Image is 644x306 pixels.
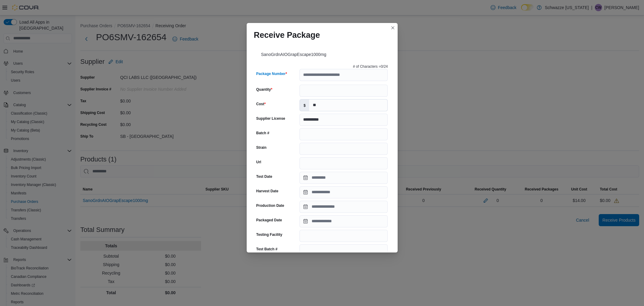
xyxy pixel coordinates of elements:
[300,215,388,227] input: Press the down key to open a popover containing a calendar.
[256,174,272,179] label: Test Date
[256,145,267,150] label: Strain
[300,201,388,213] input: Press the down key to open a popover containing a calendar.
[256,71,287,76] label: Package Number
[256,247,277,252] label: Test Batch #
[256,102,266,106] label: Cost
[254,45,390,62] div: SanoGrdnAIOGrapEscape1000mg
[256,189,278,194] label: Harvest Date
[300,99,309,111] label: $
[300,186,388,198] input: Press the down key to open a popover containing a calendar.
[256,116,285,121] label: Supplier License
[353,64,388,69] p: # of Characters = 0 /24
[300,172,388,184] input: Press the down key to open a popover containing a calendar.
[256,203,284,208] label: Production Date
[256,160,261,164] label: Url
[389,24,396,31] button: Closes this modal window
[254,30,320,40] h1: Receive Package
[256,131,269,135] label: Batch #
[256,87,272,92] label: Quantity
[256,232,282,237] label: Testing Facility
[256,218,282,223] label: Packaged Date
